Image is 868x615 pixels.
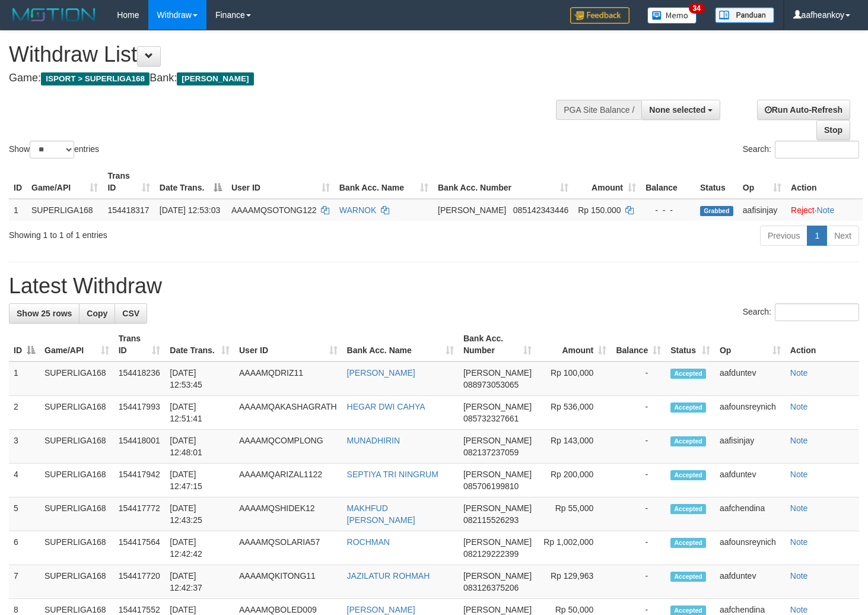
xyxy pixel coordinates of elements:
a: Note [790,368,808,378]
a: HEGAR DWI CAHYA [347,402,425,411]
th: Game/API: activate to sort column ascending [40,328,114,362]
span: Accepted [670,470,706,480]
a: Note [790,537,808,547]
td: 6 [9,531,40,565]
td: aafounsreynich [715,396,786,430]
td: Rp 55,000 [536,497,611,531]
span: Grabbed [700,206,733,216]
td: AAAAMQAKASHAGRATH [234,396,342,430]
th: Bank Acc. Number: activate to sort column ascending [433,165,573,199]
span: Copy 082115526293 to clipboard [463,515,519,525]
a: MAKHFUD [PERSON_NAME] [347,503,415,525]
a: SEPTIYA TRI NINGRUM [347,470,438,479]
a: Copy [79,303,115,324]
div: Showing 1 to 1 of 1 entries [9,224,353,241]
input: Search: [775,141,859,158]
h4: Game: Bank: [9,72,567,84]
td: aafounsreynich [715,531,786,565]
td: aafduntev [715,362,786,396]
td: [DATE] 12:48:01 [165,430,234,464]
td: SUPERLIGA168 [40,396,114,430]
td: SUPERLIGA168 [27,199,103,221]
td: · [786,199,863,221]
td: Rp 143,000 [536,430,611,464]
td: 1 [9,362,40,396]
th: Bank Acc. Name: activate to sort column ascending [335,165,433,199]
a: MUNADHIRIN [347,436,400,445]
a: Stop [816,120,850,140]
img: Feedback.jpg [570,7,629,24]
th: Status: activate to sort column ascending [666,328,715,362]
th: Trans ID: activate to sort column ascending [103,165,154,199]
a: Note [790,571,808,581]
td: Rp 200,000 [536,464,611,497]
td: 4 [9,464,40,497]
span: Accepted [670,436,706,446]
a: ROCHMAN [347,537,390,547]
td: Rp 536,000 [536,396,611,430]
td: [DATE] 12:43:25 [165,497,234,531]
a: WARNOK [339,205,376,215]
td: [DATE] 12:42:37 [165,565,234,599]
label: Show entries [9,141,99,158]
th: Date Trans.: activate to sort column ascending [165,328,234,362]
th: Bank Acc. Number: activate to sort column ascending [459,328,536,362]
button: None selected [641,100,720,120]
td: Rp 1,002,000 [536,531,611,565]
td: SUPERLIGA168 [40,565,114,599]
a: Note [790,470,808,479]
th: Game/API: activate to sort column ascending [27,165,103,199]
td: 154417772 [114,497,166,531]
span: Rp 150.000 [578,205,621,215]
a: Note [790,402,808,411]
a: Note [817,205,835,215]
td: - [611,464,666,497]
a: [PERSON_NAME] [347,605,415,614]
td: SUPERLIGA168 [40,430,114,464]
td: 154418236 [114,362,166,396]
a: 1 [807,226,827,246]
span: ISPORT > SUPERLIGA168 [41,72,150,85]
td: AAAAMQCOMPLONG [234,430,342,464]
span: [PERSON_NAME] [463,402,532,411]
td: 154417942 [114,464,166,497]
th: Balance [641,165,695,199]
td: [DATE] 12:51:41 [165,396,234,430]
td: [DATE] 12:47:15 [165,464,234,497]
td: - [611,396,666,430]
td: 154418001 [114,430,166,464]
td: SUPERLIGA168 [40,362,114,396]
span: [PERSON_NAME] [438,205,506,215]
a: JAZILATUR ROHMAH [347,571,430,581]
div: - - - [646,204,691,216]
span: [PERSON_NAME] [177,72,253,85]
h1: Withdraw List [9,43,567,66]
span: [PERSON_NAME] [463,537,532,547]
th: Balance: activate to sort column ascending [611,328,666,362]
td: - [611,565,666,599]
th: Op: activate to sort column ascending [715,328,786,362]
td: Rp 129,963 [536,565,611,599]
label: Search: [743,303,859,321]
span: Copy 085732327661 to clipboard [463,414,519,423]
a: Previous [760,226,807,246]
th: Date Trans.: activate to sort column descending [155,165,227,199]
select: Showentries [30,141,74,158]
img: Button%20Memo.svg [647,7,697,24]
span: [PERSON_NAME] [463,605,532,614]
td: [DATE] 12:42:42 [165,531,234,565]
a: [PERSON_NAME] [347,368,415,378]
td: 2 [9,396,40,430]
td: 3 [9,430,40,464]
span: [PERSON_NAME] [463,436,532,445]
td: aafisinjay [715,430,786,464]
td: AAAAMQSHIDEK12 [234,497,342,531]
a: Run Auto-Refresh [757,100,850,120]
a: Note [790,503,808,513]
span: Show 25 rows [17,309,72,318]
input: Search: [775,303,859,321]
td: AAAAMQSOLARIA57 [234,531,342,565]
td: - [611,430,666,464]
span: AAAAMQSOTONG122 [231,205,317,215]
td: 7 [9,565,40,599]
